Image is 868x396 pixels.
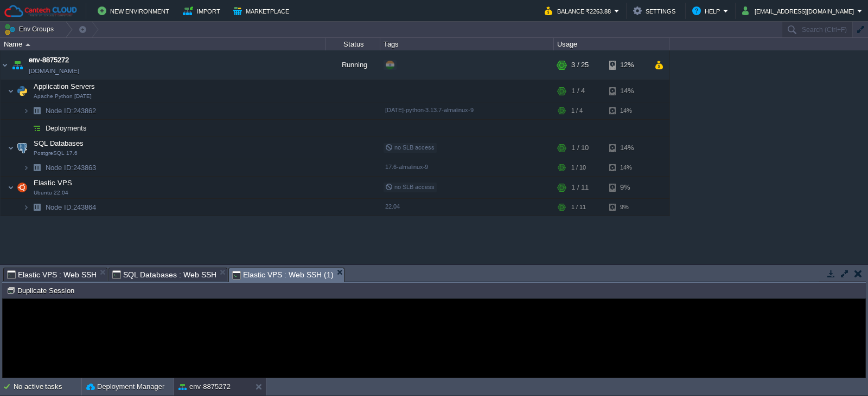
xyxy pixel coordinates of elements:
span: Application Servers [33,82,97,91]
a: Node ID:243862 [44,106,98,115]
div: Usage [554,38,669,50]
span: Node ID: [46,164,73,172]
a: Node ID:243863 [44,163,98,172]
div: 14% [609,159,644,176]
div: Running [326,50,380,80]
span: no SLB access [385,144,435,151]
button: Env Groups [4,22,58,37]
img: AMDAwAAAACH5BAEAAAAALAAAAAABAAEAAAICRAEAOw== [8,80,14,102]
a: Elastic VPSUbuntu 22.04 [33,179,74,187]
div: No active tasks [14,378,81,395]
img: AMDAwAAAACH5BAEAAAAALAAAAAABAAEAAAICRAEAOw== [29,199,44,216]
button: Help [692,4,723,17]
div: Tags [381,38,553,50]
div: Status [327,38,380,50]
a: SQL DatabasesPostgreSQL 17.6 [33,139,85,147]
div: 12% [609,50,644,80]
span: 243864 [44,203,98,212]
div: 9% [609,199,644,216]
img: AMDAwAAAACH5BAEAAAAALAAAAAABAAEAAAICRAEAOw== [23,102,29,119]
div: 1 / 4 [571,102,583,119]
button: Balance ₹2263.88 [545,4,614,17]
img: AMDAwAAAACH5BAEAAAAALAAAAAABAAEAAAICRAEAOw== [25,43,30,46]
span: no SLB access [385,184,435,190]
button: Marketplace [233,4,292,17]
div: 1 / 10 [571,159,586,176]
div: 9% [609,177,644,198]
img: AMDAwAAAACH5BAEAAAAALAAAAAABAAEAAAICRAEAOw== [29,120,44,137]
img: AMDAwAAAACH5BAEAAAAALAAAAAABAAEAAAICRAEAOw== [15,137,30,159]
span: Ubuntu 22.04 [34,190,68,196]
span: Elastic VPS [33,178,74,187]
img: AMDAwAAAACH5BAEAAAAALAAAAAABAAEAAAICRAEAOw== [15,80,30,102]
span: SQL Databases [33,139,85,148]
span: SQL Databases : Web SSH [112,268,217,281]
button: [EMAIL_ADDRESS][DOMAIN_NAME] [742,4,857,17]
a: Deployments [44,124,88,133]
button: Import [183,4,224,17]
a: Application ServersApache Python [DATE] [33,82,97,90]
span: Apache Python [DATE] [34,93,92,100]
img: AMDAwAAAACH5BAEAAAAALAAAAAABAAEAAAICRAEAOw== [29,159,44,176]
div: 1 / 4 [571,80,585,102]
span: PostgreSQL 17.6 [34,150,78,157]
span: 17.6-almalinux-9 [385,164,428,170]
a: [DOMAIN_NAME] [29,66,79,76]
img: AMDAwAAAACH5BAEAAAAALAAAAAABAAEAAAICRAEAOw== [29,102,44,119]
a: Node ID:243864 [44,203,98,212]
img: AMDAwAAAACH5BAEAAAAALAAAAAABAAEAAAICRAEAOw== [23,159,29,176]
span: Elastic VPS : Web SSH [7,268,97,281]
img: AMDAwAAAACH5BAEAAAAALAAAAAABAAEAAAICRAEAOw== [8,177,14,198]
img: AMDAwAAAACH5BAEAAAAALAAAAAABAAEAAAICRAEAOw== [8,137,14,159]
button: New Environment [98,4,173,17]
button: env-8875272 [178,381,231,392]
button: Duplicate Session [7,285,78,295]
span: [DATE]-python-3.13.7-almalinux-9 [385,107,474,113]
img: AMDAwAAAACH5BAEAAAAALAAAAAABAAEAAAICRAEAOw== [1,50,9,80]
div: 14% [609,137,644,159]
span: Node ID: [46,107,73,115]
img: AMDAwAAAACH5BAEAAAAALAAAAAABAAEAAAICRAEAOw== [15,177,30,198]
div: 14% [609,80,644,102]
div: 1 / 11 [571,199,586,216]
img: AMDAwAAAACH5BAEAAAAALAAAAAABAAEAAAICRAEAOw== [23,199,29,216]
span: Node ID: [46,203,73,211]
div: 3 / 25 [571,50,589,80]
span: 243863 [44,163,98,172]
div: 14% [609,102,644,119]
span: Elastic VPS : Web SSH (1) [232,268,333,282]
div: 1 / 10 [571,137,589,159]
div: 1 / 11 [571,177,589,198]
span: 22.04 [385,203,400,210]
button: Deployment Manager [86,381,164,392]
span: 243862 [44,106,98,115]
button: Settings [633,4,679,17]
img: AMDAwAAAACH5BAEAAAAALAAAAAABAAEAAAICRAEAOw== [10,50,25,80]
a: env-8875272 [29,55,69,66]
img: AMDAwAAAACH5BAEAAAAALAAAAAABAAEAAAICRAEAOw== [23,120,29,137]
img: Cantech Cloud [4,4,78,18]
div: Name [1,38,325,50]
